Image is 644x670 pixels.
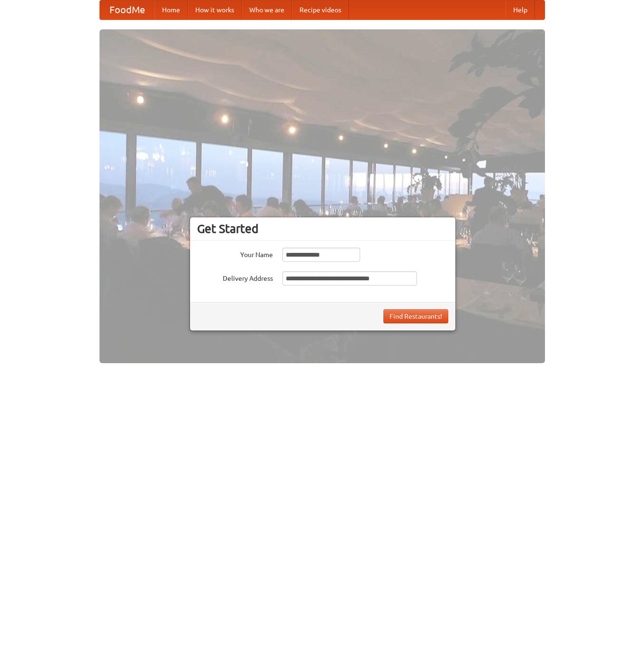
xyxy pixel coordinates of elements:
label: Delivery Address [197,271,273,283]
a: FoodMe [100,0,154,19]
a: Recipe videos [292,0,349,19]
a: Help [506,0,535,19]
label: Your Name [197,248,273,259]
a: Who we are [242,0,292,19]
a: Home [154,0,188,19]
h3: Get Started [197,222,448,236]
a: How it works [188,0,242,19]
button: Find Restaurants! [383,309,448,323]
